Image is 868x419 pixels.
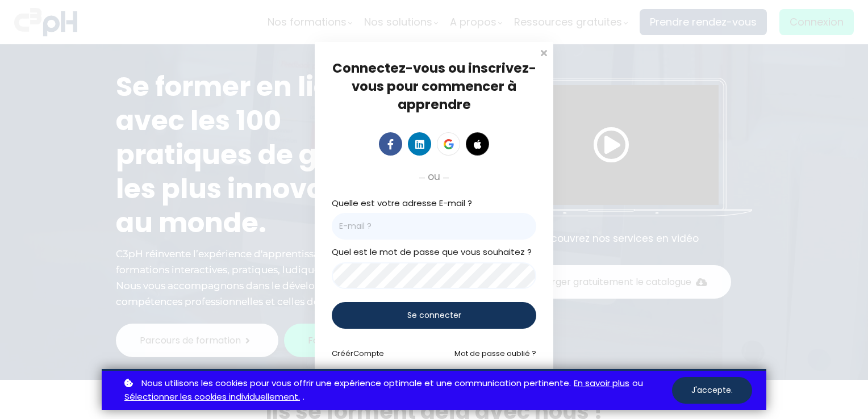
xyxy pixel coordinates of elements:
span: Compte [353,348,384,359]
span: ou [428,169,440,185]
input: E-mail ? [332,213,536,240]
a: Sélectionner les cookies individuellement. [124,390,300,404]
a: En savoir plus [574,376,629,391]
a: CréérCompte [332,348,384,359]
span: Se connecter [407,309,461,321]
button: J'accepte. [672,377,752,404]
p: ou . [122,376,672,405]
a: Mot de passe oublié ? [454,348,536,359]
span: Connectez-vous ou inscrivez-vous pour commencer à apprendre [332,59,536,114]
span: Nous utilisons les cookies pour vous offrir une expérience optimale et une communication pertinente. [141,376,571,391]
